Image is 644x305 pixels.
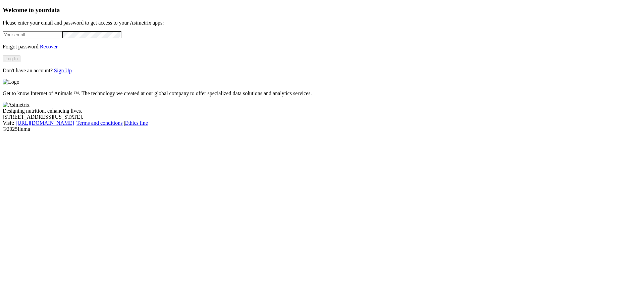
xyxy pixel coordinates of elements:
div: © 2025 Iluma [3,126,641,132]
a: Sign Up [54,68,72,73]
a: [URL][DOMAIN_NAME] [16,120,74,126]
span: data [48,6,60,13]
h3: Welcome to your [3,6,641,14]
div: Designing nutrition, enhancing lives. [3,108,641,114]
img: Logo [3,79,19,85]
p: Forgot password [3,44,641,50]
p: Don't have an account? [3,68,641,74]
div: [STREET_ADDRESS][US_STATE]. [3,114,641,120]
button: Log In [3,55,20,62]
input: Your email [3,31,62,38]
img: Asimetrix [3,102,30,108]
p: Please enter your email and password to get access to your Asimetrix apps: [3,20,641,26]
a: Terms and conditions [76,120,123,126]
div: Visit : | | [3,120,641,126]
p: Get to know Internet of Animals ™. The technology we created at our global company to offer speci... [3,90,641,97]
a: Recover [40,44,58,49]
a: Ethics line [125,120,148,126]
